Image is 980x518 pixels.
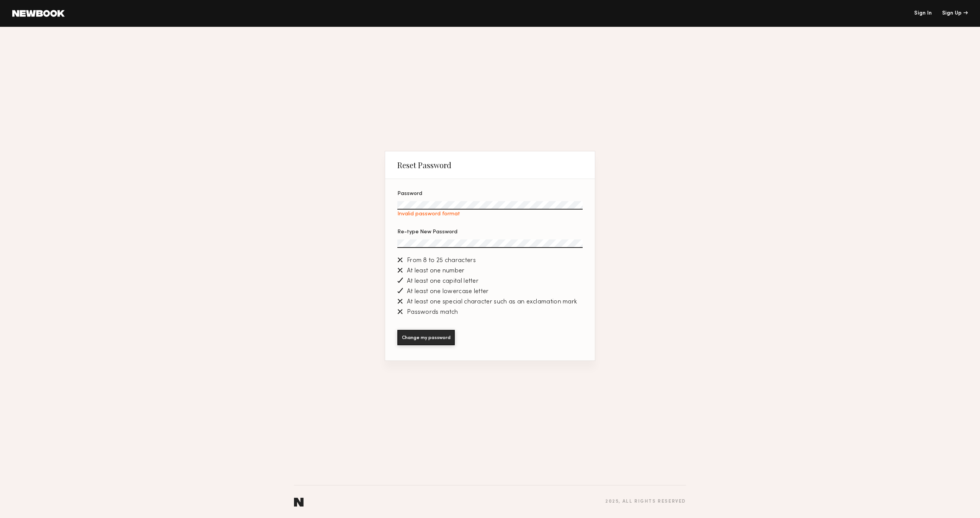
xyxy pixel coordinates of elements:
span: At least one special character such as an exclamation mark [407,299,577,305]
span: At least one number [407,268,465,274]
div: Invalid password format [397,211,583,217]
span: Passwords match [407,309,458,316]
button: Change my password [397,330,455,345]
span: At least one capital letter [407,278,479,285]
a: Sign In [914,11,932,16]
div: Re-type New Password [397,229,583,235]
input: Re-type New Password [397,239,583,248]
span: At least one lowercase letter [407,289,489,295]
div: 2025 , all rights reserved [605,499,686,504]
div: Password [397,191,583,197]
input: PasswordInvalid password format [397,201,583,210]
div: Sign Up [942,11,968,16]
div: Reset Password [397,161,451,170]
span: From 8 to 25 characters [407,257,476,264]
